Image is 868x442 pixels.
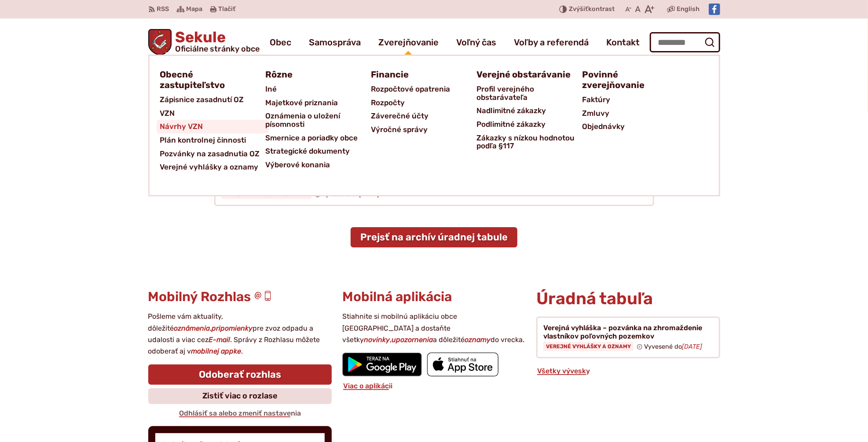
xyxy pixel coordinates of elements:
[582,120,688,133] a: Objednávky
[477,131,582,153] a: Zákazky s nízkou hodnotou podľa §117
[266,66,293,82] span: Rôzne
[427,353,498,376] img: Prejsť na mobilnú aplikáciu Sekule v App Store
[477,118,582,131] a: Podlimitné zákazky
[371,82,477,96] a: Rozpočtové opatrenia
[536,367,591,375] a: Všetky vývesky
[160,160,259,174] span: Verejné vyhlášky a oznamy
[569,6,615,13] span: kontrast
[160,107,175,120] span: VZN
[172,30,260,53] span: Sekule
[160,147,260,161] span: Pozvánky na zasadnutia OZ
[270,30,291,55] a: Obec
[266,158,371,172] a: Výberové konania
[160,160,266,174] a: Verejné vyhlášky a oznamy
[371,123,477,136] a: Výročné správy
[148,388,332,404] a: Zistiť viac o rozlase
[606,30,640,55] a: Kontakt
[266,131,358,145] span: Smernice a poriadky obce
[477,66,571,82] span: Verejné obstarávanie
[477,104,546,118] span: Nadlimitné zákazky
[157,4,169,15] span: RSS
[266,96,338,110] span: Majetkové priznania
[371,66,409,82] span: Financie
[364,335,390,344] strong: novinky
[160,120,266,133] a: Návrhy VZN
[371,96,477,110] a: Rozpočty
[582,120,625,133] span: Objednávky
[160,133,246,147] span: Plán kontrolnej činnosti
[342,382,393,390] a: Viac o aplikácii
[266,66,361,82] a: Rôzne
[536,317,720,358] a: Verejná vyhláška – pozvánka na zhromaždenie vlastníkov poľovných pozemkov Verejné vyhlášky a ozna...
[677,4,700,15] span: English
[371,109,429,123] span: Záverečné účty
[477,82,582,104] a: Profil verejného obstarávateľa
[178,409,302,417] a: Odhlásiť sa alebo zmeniť nastavenia
[219,6,236,13] span: Tlačiť
[266,82,371,96] a: Iné
[709,4,720,15] img: Prejsť na Facebook stránku
[342,290,526,304] h3: Mobilná aplikácia
[536,290,720,308] h2: Úradná tabuľa
[148,365,332,385] a: Odoberať rozhlas
[477,118,546,131] span: Podlimitné zákazky
[582,93,688,107] a: Faktúry
[148,29,260,55] a: Logo Sekule, prejsť na domovskú stránku.
[266,82,277,96] span: Iné
[187,4,203,15] span: Mapa
[582,107,688,120] a: Zmluvy
[477,66,572,82] a: Verejné obstarávanie
[160,93,266,107] a: Zápisnice zasadnutí OZ
[675,4,702,15] a: English
[175,45,260,53] span: Oficiálne stránky obce
[160,107,266,120] a: VZN
[378,30,439,55] a: Zverejňovanie
[371,96,405,110] span: Rozpočty
[212,324,253,332] strong: pripomienky
[342,353,422,376] img: Prejsť na mobilnú aplikáciu Sekule v službe Google Play
[160,93,244,107] span: Zápisnice zasadnutí OZ
[582,66,678,93] a: Povinné zverejňovanie
[392,335,433,344] strong: upozornenia
[148,29,172,55] img: Prejsť na domovskú stránku
[266,158,330,172] span: Výberové konania
[191,347,242,355] strong: mobilnej appke
[342,311,526,346] p: Stiahnite si mobilnú aplikáciu obce [GEOGRAPHIC_DATA] a dostaňte všetky , a dôležité do vrecka.
[351,227,517,247] a: Prejsť na archív úradnej tabule
[148,311,332,357] p: Pošleme vám aktuality, dôležité , pre zvoz odpadu a udalosti a viac cez . Správy z Rozhlasu môžet...
[514,30,589,55] a: Voľby a referendá
[477,104,582,118] a: Nadlimitné zákazky
[266,131,371,145] a: Smernice a poriadky obce
[266,144,350,158] span: Strategické dokumenty
[160,133,266,147] a: Plán kontrolnej činnosti
[266,144,371,158] a: Strategické dokumenty
[371,109,477,123] a: Záverečné účty
[160,147,266,161] a: Pozvánky na zasadnutia OZ
[266,109,371,131] a: Oznámenia o uložení písomnosti
[148,290,332,304] h3: Mobilný Rozhlas
[209,335,231,344] strong: E-mail
[160,120,203,133] span: Návrhy VZN
[582,107,610,120] span: Zmluvy
[266,96,371,110] a: Majetkové priznania
[465,335,491,344] strong: oznamy
[160,66,255,93] a: Obecné zastupiteľstvo
[582,93,611,107] span: Faktúry
[174,324,210,332] strong: oznámenia
[309,30,361,55] a: Samospráva
[371,82,450,96] span: Rozpočtové opatrenia
[371,66,466,82] a: Financie
[569,5,588,13] span: Zvýšiť
[456,30,496,55] a: Voľný čas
